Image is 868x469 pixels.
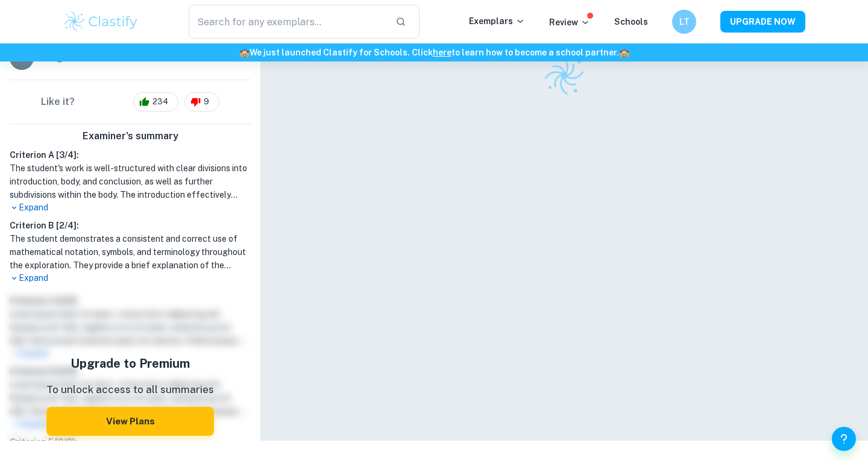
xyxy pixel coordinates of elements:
p: To unlock access to all summaries [46,382,214,398]
a: here [433,48,451,57]
p: Expand [10,201,251,214]
h6: Criterion B [ 2 / 4 ]: [10,219,251,232]
h6: We just launched Clastify for Schools. Click to learn how to become a school partner. [2,46,866,59]
button: UPGRADE NOW [720,11,805,33]
button: View Plans [46,408,214,436]
p: Exemplars [469,14,525,28]
button: Help and Feedback [832,427,856,451]
span: 234 [146,96,175,109]
span: 9 [197,96,216,109]
input: Search for any exemplars... [189,5,386,39]
h6: Criterion A [ 3 / 4 ]: [10,148,251,162]
div: 9 [184,92,219,112]
span: 🏫 [619,48,629,57]
h5: Upgrade to Premium [46,354,214,373]
button: LT [672,10,696,34]
p: Review [549,16,590,29]
h1: The student's work is well-structured with clear divisions into introduction, body, and conclusio... [10,162,251,201]
span: 🏫 [239,48,250,57]
img: Clastify logo [63,10,139,34]
p: Expand [10,272,251,285]
h6: LT [678,15,691,28]
div: 234 [133,92,178,112]
img: Clastify logo [541,52,588,99]
h6: Like it? [41,95,75,109]
h6: Examiner's summary [5,129,256,143]
a: Schools [614,17,648,27]
h1: The student demonstrates a consistent and correct use of mathematical notation, symbols, and term... [10,232,251,272]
